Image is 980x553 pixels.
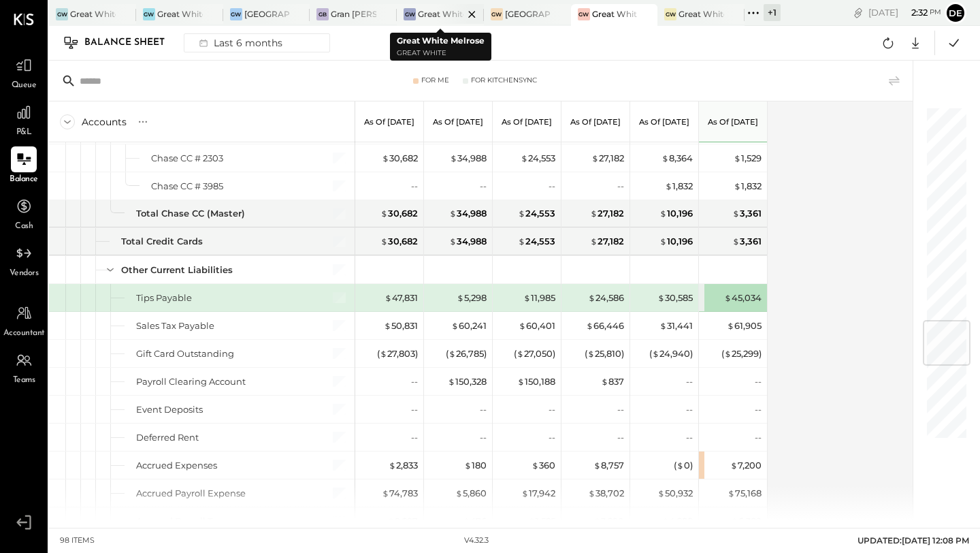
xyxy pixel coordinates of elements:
div: 3,361 [732,207,762,220]
span: $ [449,236,457,247]
div: 360 [532,459,555,472]
div: Deferred Rent [136,431,199,444]
div: 6,389 [731,515,762,528]
div: Accrued Payroll Taxes [136,515,232,528]
div: 24,553 [518,207,555,220]
div: 9,297 [387,515,418,528]
div: Gift Card Outstanding [136,347,234,360]
span: $ [590,236,598,247]
div: Last 6 months [191,34,288,52]
div: For KitchenSync [471,76,537,85]
div: 98 items [60,535,95,546]
div: ( 27,803 ) [377,347,418,360]
div: 75,168 [728,487,762,500]
p: As of [DATE] [433,117,483,127]
span: $ [463,516,470,526]
span: $ [659,208,667,219]
div: v 4.32.3 [464,535,489,546]
div: Accounts [82,115,127,129]
div: ( 26,785 ) [446,347,487,360]
div: -- [755,403,762,416]
div: [DATE] [868,6,941,19]
div: Great White Venice [70,8,116,20]
div: Other Current Liabilities [121,264,233,276]
div: -- [755,431,762,444]
div: 5,298 [457,291,487,304]
div: -- [755,375,762,388]
a: Vendors [1,240,47,280]
div: 3,361 [732,235,762,248]
div: -- [411,180,418,193]
div: -- [617,180,624,193]
div: 27,182 [590,235,624,248]
span: $ [661,516,669,526]
div: Total Chase CC (Master) [136,207,245,220]
div: 7,200 [730,459,762,472]
span: $ [464,460,472,471]
span: Vendors [10,268,39,280]
div: 34,988 [449,207,487,220]
span: $ [587,348,595,359]
div: Gran [PERSON_NAME] [331,8,376,20]
div: 30,682 [382,152,418,165]
div: -- [549,403,555,416]
span: $ [728,488,735,499]
div: Accrued Payroll Expense [136,487,246,500]
span: $ [586,320,593,331]
span: $ [521,488,529,499]
div: 45,034 [724,291,762,304]
a: Queue [1,52,47,92]
span: $ [588,488,595,499]
div: GB [316,8,329,20]
div: copy link [851,5,865,20]
div: 10,196 [659,235,693,248]
span: $ [382,488,389,499]
span: $ [659,320,667,331]
span: $ [448,348,456,359]
span: Balance [10,174,38,186]
a: Accountant [1,300,47,340]
div: -- [411,403,418,416]
span: $ [380,208,388,219]
div: 1,832 [734,180,762,193]
div: -- [549,180,555,193]
span: $ [676,460,684,471]
div: 74,783 [382,487,418,500]
a: P&L [1,99,47,139]
div: -- [617,403,624,416]
div: 47,831 [385,291,418,304]
div: 1,529 [734,152,762,165]
span: $ [593,516,601,526]
span: $ [588,292,595,303]
a: Cash [1,193,47,233]
div: ( 25,810 ) [585,347,624,360]
div: -- [617,431,624,444]
div: Chase CC # 3985 [151,180,223,193]
div: Great White Brentwood [679,8,724,20]
div: 8,364 [661,152,693,165]
span: $ [731,516,738,526]
div: 17,942 [521,487,555,500]
div: 60,401 [519,319,555,332]
div: GW [404,8,416,20]
div: Event Deposits [136,403,203,416]
p: Great White [397,48,485,59]
div: 180 [464,459,487,472]
span: $ [382,153,389,163]
div: 8,757 [593,459,624,472]
div: Great White Melrose [418,8,463,20]
div: -- [411,375,418,388]
span: $ [593,460,601,471]
div: 1,832 [665,180,693,193]
div: 150,328 [448,375,487,388]
span: Cash [15,221,33,233]
a: Teams [1,347,47,387]
div: -- [549,431,555,444]
div: 24,553 [521,152,555,165]
p: As of [DATE] [708,117,758,127]
button: Last 6 months [184,33,330,52]
div: Accrued Expenses [136,459,217,472]
div: Balance Sheet [84,32,178,54]
span: $ [450,153,457,163]
span: $ [532,460,539,471]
